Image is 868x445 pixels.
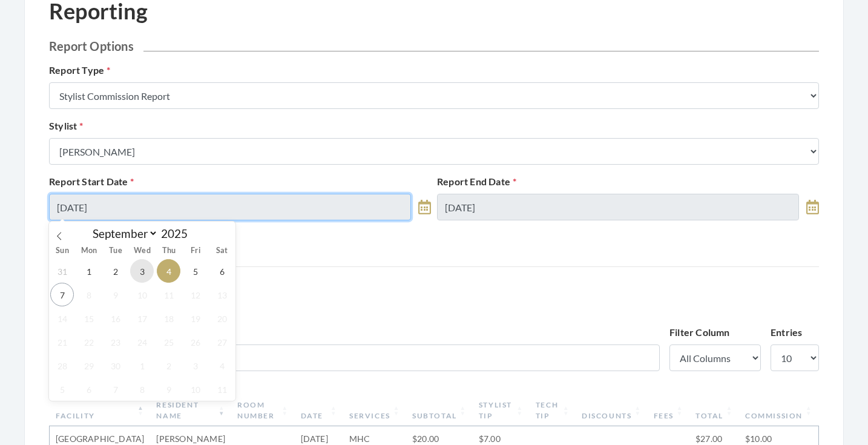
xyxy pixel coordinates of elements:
[739,395,818,426] th: Commission: activate to sort column ascending
[210,306,234,330] span: September 20, 2025
[102,247,129,255] span: Tue
[406,395,473,426] th: Subtotal: activate to sort column ascending
[49,247,76,255] span: Sun
[210,283,234,306] span: September 13, 2025
[437,174,516,189] label: Report End Date
[50,377,74,401] span: October 5, 2025
[183,283,207,306] span: September 12, 2025
[77,259,100,283] span: September 1, 2025
[689,395,739,426] th: Total: activate to sort column ascending
[473,395,530,426] th: Stylist Tip: activate to sort column ascending
[231,395,295,426] th: Room Number: activate to sort column ascending
[77,354,100,377] span: September 29, 2025
[50,306,74,330] span: September 14, 2025
[418,194,431,220] a: toggle
[183,377,207,401] span: October 10, 2025
[77,330,100,354] span: September 22, 2025
[156,247,182,255] span: Thu
[50,283,74,306] span: September 7, 2025
[157,283,180,306] span: September 11, 2025
[343,395,406,426] th: Services: activate to sort column ascending
[76,247,102,255] span: Mon
[295,395,343,426] th: Date: activate to sort column ascending
[129,247,156,255] span: Wed
[130,283,154,306] span: September 10, 2025
[49,63,110,77] label: Report Type
[77,306,100,330] span: September 15, 2025
[210,377,234,401] span: October 11, 2025
[771,325,802,340] label: Entries
[49,119,84,133] label: Stylist
[157,330,180,354] span: September 25, 2025
[183,354,207,377] span: October 3, 2025
[130,377,154,401] span: October 8, 2025
[104,259,127,283] span: September 2, 2025
[210,330,234,354] span: September 27, 2025
[183,306,207,330] span: September 19, 2025
[49,39,819,53] h2: Report Options
[49,344,660,371] input: Filter...
[77,283,100,306] span: September 8, 2025
[209,247,235,255] span: Sat
[130,259,154,283] span: September 3, 2025
[157,259,180,283] span: September 4, 2025
[130,354,154,377] span: October 1, 2025
[157,354,180,377] span: October 2, 2025
[87,226,158,241] select: Month
[648,395,689,426] th: Fees: activate to sort column ascending
[183,259,207,283] span: September 5, 2025
[104,306,127,330] span: September 16, 2025
[50,259,74,283] span: August 31, 2025
[49,194,411,220] input: Select Date
[104,283,127,306] span: September 9, 2025
[150,395,231,426] th: Resident Name: activate to sort column ascending
[104,330,127,354] span: September 23, 2025
[576,395,647,426] th: Discounts: activate to sort column ascending
[49,299,819,311] span: Stylist: [PERSON_NAME]
[669,325,730,340] label: Filter Column
[182,247,209,255] span: Fri
[530,395,576,426] th: Tech Tip: activate to sort column ascending
[210,354,234,377] span: October 4, 2025
[49,282,819,311] h3: Stylist Commission Report
[50,395,150,426] th: Facility: activate to sort column descending
[50,354,74,377] span: September 28, 2025
[210,259,234,283] span: September 6, 2025
[183,330,207,354] span: September 26, 2025
[130,306,154,330] span: September 17, 2025
[806,194,819,220] a: toggle
[157,306,180,330] span: September 18, 2025
[437,194,799,220] input: Select Date
[157,377,180,401] span: October 9, 2025
[104,354,127,377] span: September 30, 2025
[49,174,134,189] label: Report Start Date
[158,226,198,240] input: Year
[77,377,100,401] span: October 6, 2025
[130,330,154,354] span: September 24, 2025
[104,377,127,401] span: October 7, 2025
[50,330,74,354] span: September 21, 2025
